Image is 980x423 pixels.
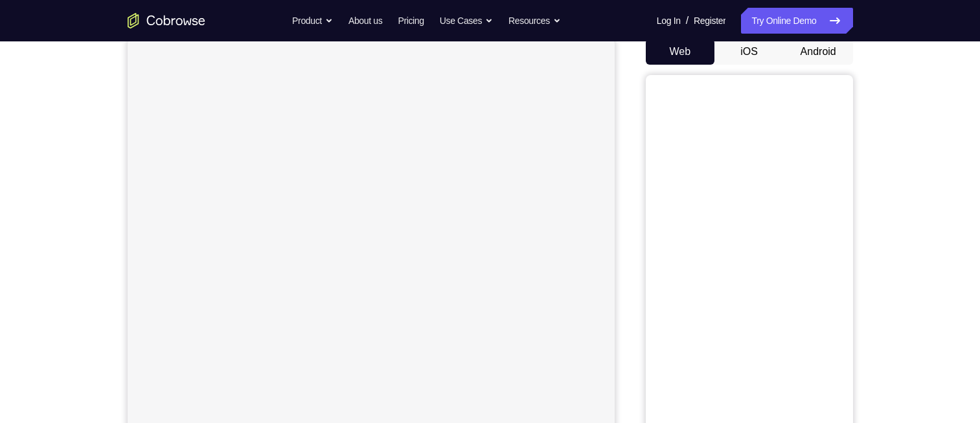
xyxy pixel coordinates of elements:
button: Android [784,39,853,65]
a: About us [348,8,382,34]
a: Register [694,8,725,34]
a: Pricing [398,8,424,34]
a: Log In [657,8,681,34]
span: / [686,13,689,28]
button: Resources [508,8,561,34]
a: Try Online Demo [741,8,852,34]
button: Product [292,8,333,34]
button: Web [646,39,715,65]
button: iOS [714,39,784,65]
a: Go to the home page [128,13,205,28]
button: Use Cases [440,8,493,34]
